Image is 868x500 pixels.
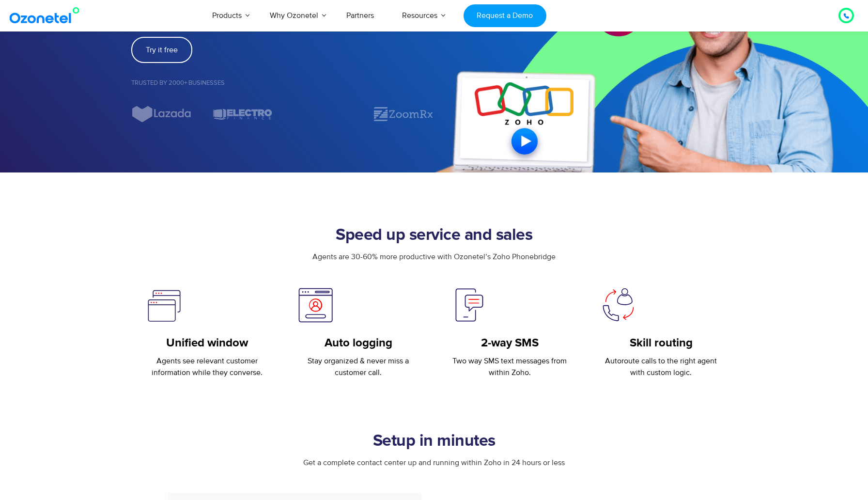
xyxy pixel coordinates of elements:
h5: Unified window [146,336,268,350]
a: Request a Demo [464,4,546,27]
img: Lazada [131,106,192,123]
h5: Skill routing [600,336,723,350]
div: 6 / 7 [131,106,192,123]
span: Try it free [146,46,178,54]
div: 2 / 7 [373,106,434,123]
h5: Auto logging [297,336,420,350]
h2: Setup in minutes [131,432,737,451]
img: unified window [146,287,182,323]
img: electro [212,106,273,123]
span: Agents are 30-60% more productive with Ozonetel’s Zoho Phonebridge [312,252,556,262]
p: Stay organized & never miss a customer call. [297,355,420,378]
h5: 2-way SMS [449,336,571,350]
p: Agents see relevant customer information while they converse. [146,355,268,378]
img: skill-routing [600,287,637,323]
div: Image Carousel [131,106,434,123]
img: auto-login [297,287,334,323]
div: 7 / 7 [212,106,273,123]
p: Two way SMS text messages from within Zoho. [449,355,571,378]
img: zoomrx [373,106,434,123]
div: 1 / 7 [293,109,354,120]
a: Try it free [131,37,192,63]
span: Get a complete contact center up and running within Zoho in 24 hours or less [303,458,565,468]
img: 2-way-sms [449,287,485,323]
p: Autoroute calls to the right agent with custom logic. [600,355,723,378]
h2: Speed up service and sales [131,226,737,245]
h5: Trusted by 2000+ Businesses [131,80,434,86]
